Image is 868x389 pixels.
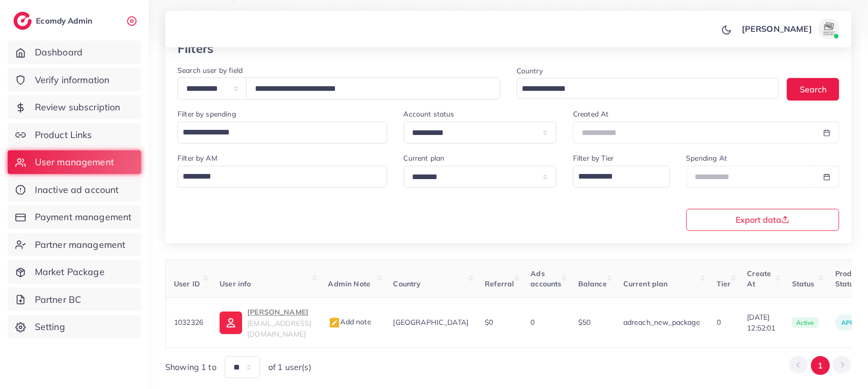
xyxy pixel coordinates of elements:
span: Partner BC [35,293,82,306]
span: adreach_new_package [623,318,700,327]
button: Export data [686,209,840,231]
span: Add note [328,317,371,326]
span: $0 [485,318,493,327]
p: [PERSON_NAME] [247,306,311,318]
span: $50 [578,318,590,327]
a: Market Package [8,260,141,284]
span: Dashboard [35,46,83,59]
img: avatar [819,18,839,39]
label: Filter by spending [177,109,236,119]
input: Search for option [518,81,765,97]
input: Search for option [179,168,374,185]
span: User ID [174,279,200,288]
div: Search for option [517,78,779,99]
span: Country [393,279,421,288]
a: Partner management [8,233,141,257]
a: Payment management [8,205,141,229]
a: logoEcomdy Admin [13,12,95,30]
label: Account status [404,109,455,119]
div: Search for option [573,166,669,188]
label: Current plan [404,153,445,163]
label: Spending At [686,153,727,163]
ul: Pagination [789,356,852,375]
a: Verify information [8,68,141,92]
label: Country [517,66,543,76]
div: Search for option [177,166,387,188]
span: Create At [747,269,772,288]
a: Dashboard [8,41,141,64]
span: Partner management [35,238,126,251]
span: [GEOGRAPHIC_DATA] [393,318,469,327]
img: admin_note.cdd0b510.svg [328,317,341,329]
span: Verify information [35,73,110,87]
button: Search [787,78,839,100]
span: Product Status [835,269,862,288]
span: Tier [717,279,731,288]
a: Review subscription [8,95,141,119]
span: Inactive ad account [35,183,119,197]
span: User management [35,155,114,169]
img: logo [13,12,32,30]
span: Ads accounts [531,269,562,288]
label: Filter by Tier [573,153,614,163]
span: Referral [485,279,514,288]
span: 1032326 [174,318,203,327]
a: Inactive ad account [8,178,141,202]
img: ic-user-info.36bf1079.svg [220,312,242,334]
h2: Ecomdy Admin [36,16,95,26]
span: Status [792,279,815,288]
span: 0 [717,318,721,327]
a: User management [8,150,141,174]
input: Search for option [179,124,374,141]
a: Partner BC [8,288,141,312]
span: [DATE] 12:52:01 [747,312,776,333]
span: of 1 user(s) [268,361,311,373]
span: active [792,317,819,328]
a: [PERSON_NAME][EMAIL_ADDRESS][DOMAIN_NAME] [220,306,311,339]
span: Balance [578,279,607,288]
span: Review subscription [35,101,121,114]
span: Setting [35,320,65,334]
span: Admin Note [328,279,371,288]
a: [PERSON_NAME]avatar [736,18,843,39]
span: Current plan [623,279,668,288]
span: Payment management [35,210,132,224]
label: Filter by AM [177,153,218,163]
label: Search user by field [177,65,243,75]
span: 0 [531,318,535,327]
div: Search for option [177,122,387,144]
p: [PERSON_NAME] [742,23,812,35]
span: [EMAIL_ADDRESS][DOMAIN_NAME] [247,319,311,338]
a: Product Links [8,123,141,147]
a: Setting [8,315,141,339]
span: Export data [736,216,790,224]
span: Product Links [35,128,92,142]
span: Market Package [35,265,105,279]
button: Go to page 1 [811,356,830,375]
label: Created At [573,109,609,119]
span: Showing 1 to [165,361,216,373]
h3: Filters [177,41,213,56]
span: User info [220,279,251,288]
input: Search for option [575,168,656,185]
